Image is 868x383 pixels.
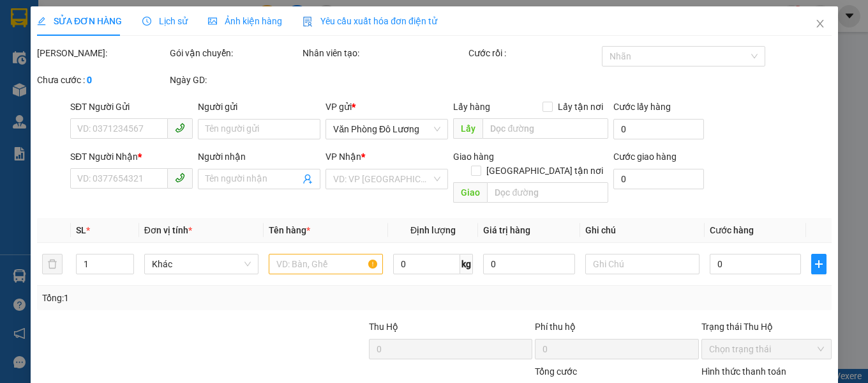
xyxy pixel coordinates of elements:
[701,320,831,334] div: Trạng thái Thu Hộ
[268,225,310,235] span: Tên hàng
[811,254,826,274] button: plus
[483,225,530,235] span: Giá trị hàng
[208,16,282,26] span: Ảnh kiện hàng
[142,16,188,26] span: Lịch sử
[37,46,167,60] div: [PERSON_NAME]:
[142,17,151,26] span: clock-circle
[42,254,63,274] button: delete
[303,16,437,26] span: Yêu cầu xuất hóa đơn điện tử
[151,254,250,274] span: Khác
[487,182,608,203] input: Dọc đường
[87,75,92,85] b: 0
[613,102,670,112] label: Cước lấy hàng
[453,182,487,203] span: Giao
[812,259,825,269] span: plus
[198,150,320,164] div: Người nhận
[613,152,676,162] label: Cước giao hàng
[453,102,490,112] span: Lấy hàng
[410,225,456,235] span: Định lượng
[325,100,448,114] div: VP gửi
[303,174,313,184] span: user-add
[708,340,823,359] span: Chọn trạng thái
[453,118,483,139] span: Lấy
[802,6,837,42] button: Close
[325,152,361,162] span: VP Nhận
[303,46,466,60] div: Nhân viên tạo:
[303,17,313,27] img: icon
[580,218,705,243] th: Ghi chú
[460,254,473,274] span: kg
[37,73,167,87] div: Chưa cước :
[585,254,700,274] input: Ghi Chú
[814,19,825,29] span: close
[453,152,494,162] span: Giao hàng
[70,100,193,114] div: SĐT Người Gửi
[468,46,599,60] div: Cước rồi :
[613,169,703,189] input: Cước giao hàng
[42,291,336,305] div: Tổng: 1
[535,366,577,377] span: Tổng cước
[198,100,320,114] div: Người gửi
[170,73,300,87] div: Ngày GD:
[483,118,608,139] input: Dọc đường
[613,119,703,139] input: Cước lấy hàng
[208,17,217,26] span: picture
[481,164,608,178] span: [GEOGRAPHIC_DATA] tận nơi
[710,225,754,235] span: Cước hàng
[70,150,193,164] div: SĐT Người Nhận
[37,16,122,26] span: SỬA ĐƠN HÀNG
[144,225,191,235] span: Đơn vị tính
[175,123,185,133] span: phone
[535,320,698,339] div: Phí thu hộ
[170,46,300,60] div: Gói vận chuyển:
[175,173,185,183] span: phone
[268,254,382,274] input: VD: Bàn, Ghế
[333,120,440,139] span: Văn Phòng Đô Lương
[552,100,608,114] span: Lấy tận nơi
[76,225,86,235] span: SL
[701,366,786,377] label: Hình thức thanh toán
[369,322,398,332] span: Thu Hộ
[37,17,46,26] span: edit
